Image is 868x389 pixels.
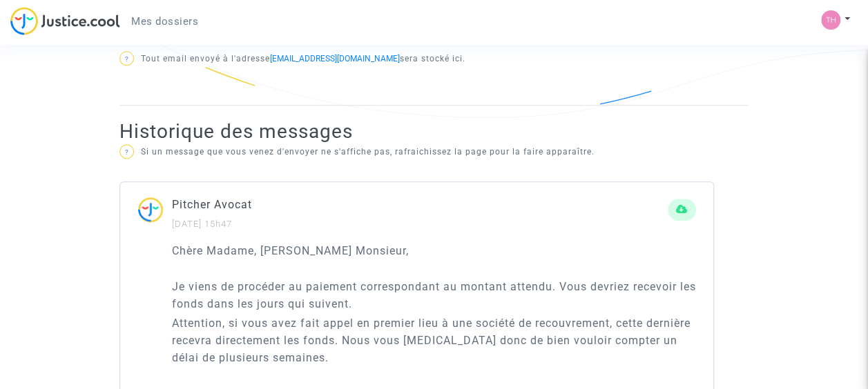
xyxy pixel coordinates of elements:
a: Mes dossiers [120,11,209,32]
img: ... [137,196,172,231]
p: Attention, si vous avez fait appel en premier lieu à une société de recouvrement, cette dernière ... [172,315,696,383]
span: ? [124,148,128,156]
span: ? [124,55,128,63]
p: Pitcher Avocat [172,196,668,213]
small: [DATE] 15h47 [172,219,232,229]
h2: Historique des messages [119,119,749,143]
img: 8cee650c606f2077574026b5a90548c1 [821,10,840,30]
p: Si un message que vous venez d'envoyer ne s'affiche pas, rafraichissez la page pour la faire appa... [119,143,749,161]
a: [EMAIL_ADDRESS][DOMAIN_NAME] [270,54,400,63]
img: jc-logo.svg [10,7,120,35]
p: Chère Madame, [PERSON_NAME] Monsieur, [172,242,696,259]
p: Je viens de procéder au paiement correspondant au montant attendu. Vous devriez recevoir les fond... [172,278,696,312]
span: Mes dossiers [131,15,198,28]
p: Tout email envoyé à l'adresse sera stocké ici. [119,50,749,68]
